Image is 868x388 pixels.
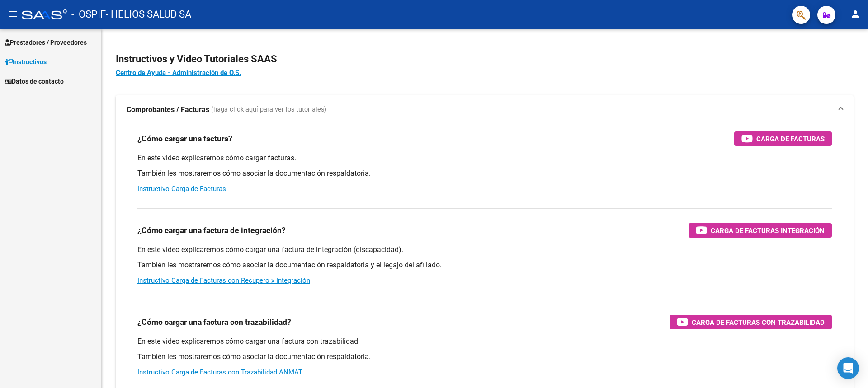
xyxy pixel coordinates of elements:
a: Instructivo Carga de Facturas [137,185,226,193]
p: También les mostraremos cómo asociar la documentación respaldatoria. [137,168,832,178]
mat-expansion-panel-header: Comprobantes / Facturas (haga click aquí para ver los tutoriales) [116,95,854,124]
p: En este video explicaremos cómo cargar facturas. [137,153,832,163]
mat-icon: menu [7,9,18,19]
p: También les mostraremos cómo asociar la documentación respaldatoria y el legajo del afiliado. [137,260,832,270]
h2: Instructivos y Video Tutoriales SAAS [116,51,854,68]
span: Carga de Facturas Integración [711,225,825,236]
p: También les mostraremos cómo asociar la documentación respaldatoria. [137,352,832,362]
a: Instructivo Carga de Facturas con Recupero x Integración [137,276,310,285]
button: Carga de Facturas con Trazabilidad [670,315,832,329]
mat-icon: person [850,9,861,19]
span: Prestadores / Proveedores [5,37,87,47]
span: - HELIOS SALUD SA [106,5,191,24]
div: Open Intercom Messenger [837,357,859,379]
span: (haga click aquí para ver los tutoriales) [211,105,326,115]
p: En este video explicaremos cómo cargar una factura de integración (discapacidad). [137,245,832,255]
button: Carga de Facturas [734,131,832,146]
strong: Comprobantes / Facturas [127,105,209,115]
h3: ¿Cómo cargar una factura? [137,132,232,145]
a: Instructivo Carga de Facturas con Trazabilidad ANMAT [137,368,302,376]
h3: ¿Cómo cargar una factura de integración? [137,224,286,237]
span: Instructivos [5,57,47,67]
h3: ¿Cómo cargar una factura con trazabilidad? [137,316,291,328]
span: - OSPIF [71,5,106,24]
button: Carga de Facturas Integración [689,223,832,238]
span: Datos de contacto [5,76,64,86]
p: En este video explicaremos cómo cargar una factura con trazabilidad. [137,337,832,346]
span: Carga de Facturas [756,133,825,145]
a: Centro de Ayuda - Administración de O.S. [116,69,241,77]
span: Carga de Facturas con Trazabilidad [692,317,825,328]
